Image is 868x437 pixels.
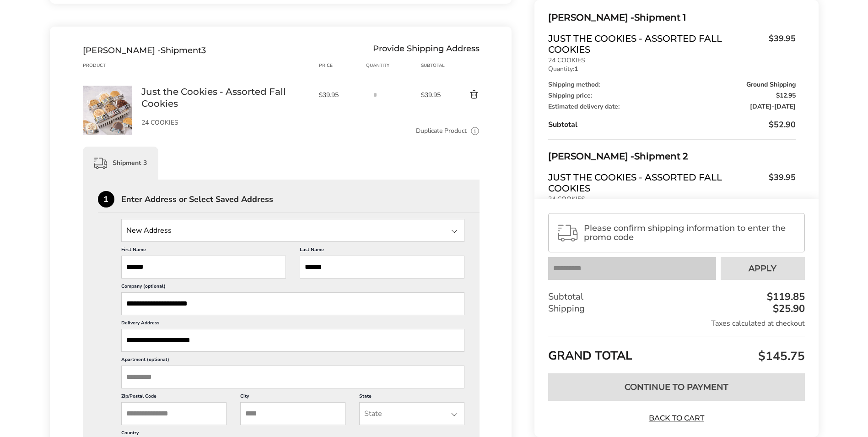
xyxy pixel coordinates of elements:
div: GRAND TOTAL [548,337,804,366]
button: Apply [721,257,805,280]
input: Delivery Address [121,329,465,352]
div: Subtotal [548,291,804,303]
a: Just the Cookies - Assorted Fall Cookies$39.95 [548,33,795,55]
img: Just the Cookies - Assorted Fall Cookies [83,86,132,135]
span: 3 [201,45,206,55]
span: $39.95 [319,91,362,99]
button: Continue to Payment [548,373,804,401]
div: Shipping price: [548,93,795,99]
div: Quantity [366,62,421,69]
input: State [359,402,464,425]
span: $145.75 [756,348,805,364]
a: Just the Cookies - Assorted Fall Cookies [141,86,310,109]
span: Apply [749,264,776,273]
div: $119.85 [765,292,805,302]
div: Provide Shipping Address [373,45,480,55]
div: Enter Address or Select Saved Address [121,195,480,203]
p: Quantity: [548,66,795,72]
label: First Name [121,246,286,256]
a: Back to Cart [644,413,708,423]
div: Shipment 3 [83,147,158,180]
label: Zip/Postal Code [121,393,226,402]
span: [PERSON_NAME] - [83,45,161,55]
div: Shipping [548,303,804,315]
div: 1 [98,191,114,208]
span: - [750,104,796,110]
span: [DATE] [750,102,771,111]
span: $12.95 [776,93,796,99]
div: Estimated delivery date: [548,104,795,110]
input: Company [121,292,465,315]
span: $52.90 [769,119,796,130]
input: First Name [121,256,286,279]
p: 24 COOKIES [548,57,795,64]
div: Shipment 2 [548,149,795,164]
span: Please confirm shipping information to enter the promo code [584,224,796,242]
input: Quantity input [366,86,384,104]
div: Shipment 1 [548,10,795,25]
span: Just the Cookies - Assorted Fall Cookies [548,172,764,194]
input: ZIP [121,402,226,425]
div: $25.90 [771,304,805,314]
label: City [240,393,345,402]
label: Company (optional) [121,283,465,292]
span: $39.95 [764,33,796,53]
a: Just the Cookies - Assorted Fall Cookies$39.95 [548,172,795,194]
a: Duplicate Product [416,126,467,136]
div: Subtotal [548,119,795,130]
strong: 1 [574,65,578,73]
div: Product [83,62,141,69]
label: Last Name [300,246,464,256]
span: [PERSON_NAME] - [548,151,634,162]
input: State [121,219,465,242]
span: [PERSON_NAME] - [548,12,634,23]
input: Apartment [121,366,465,388]
a: Just the Cookies - Assorted Fall Cookies [83,85,132,94]
div: Taxes calculated at checkout [548,318,804,328]
span: [DATE] [774,102,796,111]
input: City [240,402,345,425]
span: Just the Cookies - Assorted Fall Cookies [548,33,764,55]
div: Subtotal [421,62,447,69]
div: Price [319,62,367,69]
label: Apartment (optional) [121,356,465,366]
button: Delete product [447,89,480,100]
p: 24 COOKIES [141,120,310,126]
input: Last Name [300,256,464,279]
p: 24 COOKIES [548,196,795,202]
label: Delivery Address [121,320,465,329]
div: Shipping method: [548,82,795,88]
span: Ground Shipping [746,82,796,88]
span: $39.95 [764,172,796,191]
div: Shipment [83,45,206,55]
span: $39.95 [421,91,447,99]
label: State [359,393,464,402]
